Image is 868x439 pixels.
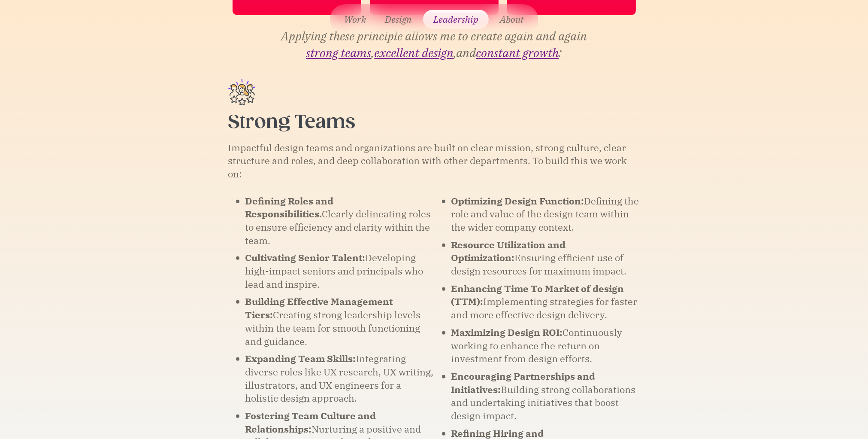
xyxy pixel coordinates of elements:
[451,326,563,338] strong: Maximizing Design ROI:
[457,45,476,61] span: and
[423,10,489,29] a: Leadership
[245,195,334,220] strong: Defining Roles and Responsibilities.
[451,370,640,423] li: Building strong collaborations and undertaking initiatives that boost design impact.
[451,238,566,264] strong: Resource Utilization and Optimization:
[451,282,624,308] strong: Enhancing Time To Market of design (TTM):
[281,28,587,44] span: Applying these principle allows me to create again and again
[375,45,454,61] span: excellent design
[476,45,559,61] span: constant growth
[375,45,454,61] a: excellent design
[245,251,366,264] strong: Cultivating Senior Talent:
[492,10,531,29] a: About
[306,45,372,61] a: strong teams
[245,352,356,365] strong: Expanding Team Skills:
[378,10,420,29] a: Design
[451,326,640,366] li: Continuously working to enhance the return on investment from design efforts.
[245,409,376,435] strong: Fostering Team Culture and Relationships:
[245,251,434,291] li: Developing high-impact seniors and principals who lead and inspire.
[245,352,434,405] li: Integrating diverse roles like UX research, UX writing, illustrators, and UX engineers for a holi...
[337,10,374,29] a: Work
[228,113,640,131] div: Strong Teams
[245,195,434,247] li: Clearly delineating roles to ensure efficiency and clarity within the team.
[451,195,584,207] strong: Optimizing Design Function:
[306,45,372,61] span: strong teams
[451,195,640,234] li: Defining the role and value of the design team within the wider company context.
[476,45,559,61] a: constant growth
[245,295,434,348] li: Creating strong leadership levels within the team for smooth functioning and guidance.
[559,45,562,61] span: :
[451,282,640,322] li: Implementing strategies for faster and more effective design delivery.
[228,141,640,181] div: Impactful design teams and organizations are built on clear mission, strong culture, clear struct...
[454,45,457,61] span: ,
[245,295,393,321] strong: Building Effective Management Tiers:
[451,238,640,278] li: Ensuring efficient use of design resources for maximum impact.
[451,370,596,396] strong: Encouraging Partnerships and Initiatives:
[372,45,375,61] span: ,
